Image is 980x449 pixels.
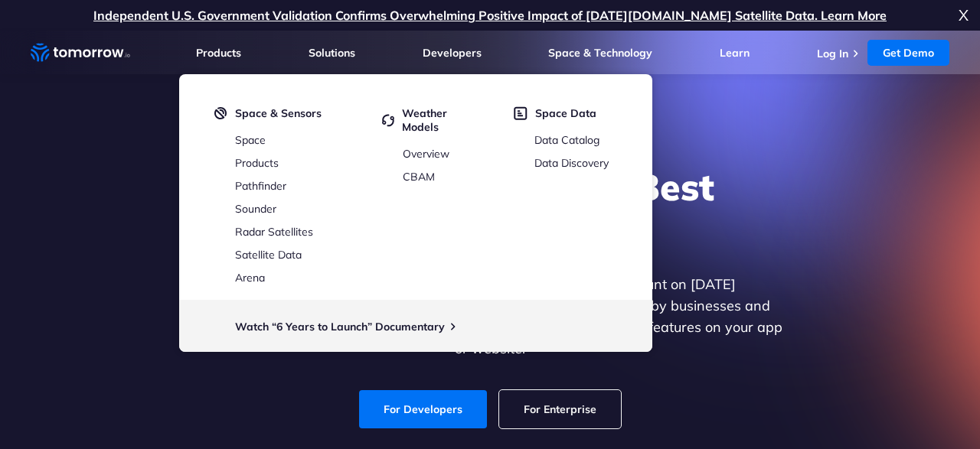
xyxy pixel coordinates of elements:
[235,106,322,120] span: Space & Sensors
[402,106,485,134] span: Weather Models
[235,179,286,193] a: Pathfinder
[382,106,394,134] img: cycled.svg
[235,320,445,333] a: Watch “6 Years to Launch” Documentary
[196,46,241,60] a: Products
[235,248,302,262] a: Satellite Data
[535,106,596,120] span: Space Data
[235,225,313,239] a: Radar Satellites
[235,271,265,285] a: Arena
[534,156,609,170] a: Data Discovery
[235,133,266,147] a: Space
[359,390,487,428] a: For Developers
[867,40,949,66] a: Get Demo
[499,390,621,428] a: For Enterprise
[403,147,449,161] a: Overview
[235,202,276,216] a: Sounder
[93,8,887,23] a: Independent U.S. Government Validation Confirms Overwhelming Positive Impact of [DATE][DOMAIN_NAM...
[720,46,750,60] a: Learn
[309,46,355,60] a: Solutions
[403,170,435,184] a: CBAM
[235,156,279,170] a: Products
[514,106,528,120] img: space-data.svg
[548,46,652,60] a: Space & Technology
[214,106,227,120] img: satelight.svg
[817,47,848,60] a: Log In
[31,41,130,64] a: Home link
[534,133,599,147] a: Data Catalog
[423,46,482,60] a: Developers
